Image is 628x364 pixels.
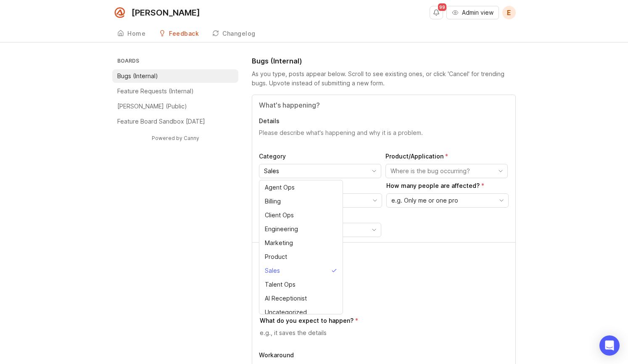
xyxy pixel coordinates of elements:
a: Feature Board Sandbox [DATE] [112,115,238,128]
span: Admin view [462,8,493,17]
button: Notifications [430,6,443,19]
svg: check icon [331,268,340,274]
button: E [502,6,516,19]
p: Bugs (Internal) [117,72,158,80]
div: Sales [265,266,280,275]
img: Smith.ai logo [112,5,127,20]
div: [PERSON_NAME] [132,8,200,17]
p: Category [259,152,381,161]
input: Where is the bug occurring? [391,166,493,176]
a: Home [112,25,150,42]
div: Marketing [265,238,293,248]
a: Powered by Canny [150,133,201,143]
p: Workaround [259,351,509,359]
p: Feature Requests (Internal) [117,87,194,95]
textarea: Details [259,129,509,145]
div: Engineering [265,224,298,234]
div: As you type, posts appear below. Scroll to see existing ones, or click 'Cancel' for trending bugs... [252,69,516,88]
div: Agent Ops [265,183,295,192]
a: Feature Requests (Internal) [112,84,238,98]
svg: toggle icon [494,168,507,174]
div: Product [265,252,287,261]
p: Details [259,117,509,125]
svg: toggle icon [367,168,381,174]
a: [PERSON_NAME] (Public) [112,100,238,113]
p: How many people are affected? [386,182,509,190]
div: Open Intercom Messenger [599,335,620,356]
p: What do you expect to happen? [260,317,354,325]
a: Bugs (Internal) [112,69,238,83]
a: Changelog [207,25,261,42]
span: 99 [438,3,446,11]
div: toggle menu [259,164,381,178]
div: Changelog [222,31,256,37]
div: AI Receptionist [265,294,307,303]
input: Sales [264,166,367,176]
h3: Boards [116,56,238,68]
svg: toggle icon [495,197,508,204]
div: toggle menu [386,193,509,208]
svg: toggle icon [367,227,381,233]
input: Title [259,100,509,110]
h1: Bugs (Internal) [252,56,302,66]
a: Feedback [154,25,204,42]
div: Talent Ops [265,280,296,289]
svg: toggle icon [368,197,382,204]
p: Product/Application [385,152,508,161]
div: Feedback [169,31,199,37]
div: Billing [265,197,281,206]
div: Client Ops [265,211,294,220]
div: toggle menu [385,164,508,178]
div: Uncategorized [265,308,307,317]
button: Admin view [446,6,499,19]
p: Feature Board Sandbox [DATE] [117,117,205,126]
p: [PERSON_NAME] (Public) [117,102,187,111]
span: E [507,8,511,18]
span: e.g. Only me or one pro [391,196,458,205]
div: Home [127,31,145,37]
